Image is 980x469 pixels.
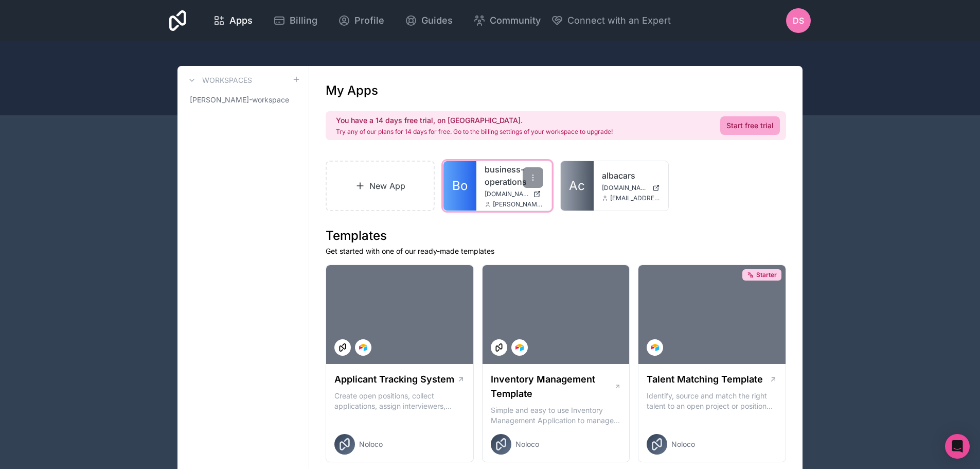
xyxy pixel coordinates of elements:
a: business-operations [485,163,543,188]
a: Apps [205,9,261,32]
button: Connect with an Expert [551,13,671,28]
a: [DOMAIN_NAME] [485,190,543,198]
a: albacars [602,169,661,182]
span: Billing [290,13,317,28]
a: New App [326,161,435,211]
h1: Templates [326,228,786,244]
img: Airtable Logo [359,343,367,352]
a: Guides [397,9,461,32]
p: Create open positions, collect applications, assign interviewers, centralise candidate feedback a... [334,391,465,411]
a: Start free trial [720,116,780,135]
p: Get started with one of our ready-made templates [326,246,786,256]
span: [DOMAIN_NAME] [485,190,529,198]
p: Simple and easy to use Inventory Management Application to manage your stock, orders and Manufact... [491,405,621,426]
span: Noloco [671,439,695,449]
a: Bo [443,161,476,211]
a: [PERSON_NAME]-workspace [186,91,300,109]
span: Community [490,13,541,28]
p: Identify, source and match the right talent to an open project or position with our Talent Matchi... [647,391,777,411]
span: Apps [229,13,253,28]
span: [DOMAIN_NAME] [602,184,649,192]
span: Ac [569,178,585,194]
span: DS [793,14,804,27]
h2: You have a 14 days free trial, on [GEOGRAPHIC_DATA]. [336,115,613,126]
a: [DOMAIN_NAME] [602,184,661,192]
img: Airtable Logo [651,343,659,352]
span: Connect with an Expert [567,13,671,28]
h3: Workspaces [202,75,252,85]
img: Airtable Logo [515,343,524,352]
span: Noloco [359,439,383,449]
a: Ac [561,161,594,211]
span: [PERSON_NAME][EMAIL_ADDRESS][DOMAIN_NAME] [493,200,543,209]
span: Starter [756,271,777,279]
h1: Inventory Management Template [491,372,614,401]
span: Noloco [515,439,539,449]
h1: My Apps [326,82,378,99]
a: Billing [265,9,326,32]
span: Profile [354,13,384,28]
a: Workspaces [186,74,252,86]
span: [PERSON_NAME]-workspace [190,95,289,105]
span: Bo [452,178,468,194]
span: Guides [421,13,453,28]
a: Profile [330,9,393,32]
p: Try any of our plans for 14 days for free. Go to the billing settings of your workspace to upgrade! [336,128,613,136]
h1: Talent Matching Template [647,372,763,387]
div: Open Intercom Messenger [945,434,970,459]
span: [EMAIL_ADDRESS][DOMAIN_NAME] [610,194,661,202]
h1: Applicant Tracking System [334,372,454,387]
a: Community [465,9,549,32]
